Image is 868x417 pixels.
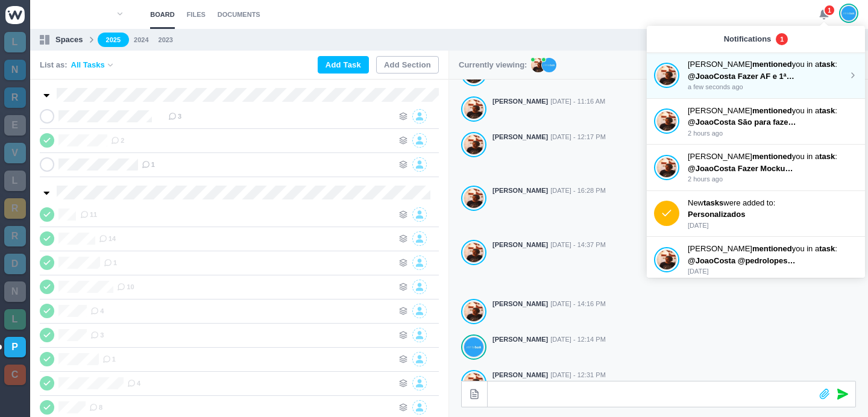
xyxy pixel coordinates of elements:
a: R [4,198,26,219]
p: [PERSON_NAME] you in a : [688,151,858,163]
img: Antonio Lopes [464,134,483,155]
span: 1 [142,160,155,169]
span: [DATE] - 12:17 PM [550,132,606,142]
strong: [PERSON_NAME] [492,370,548,380]
p: New were added to: [688,197,858,209]
p: [PERSON_NAME] you in a : [688,58,848,71]
span: [DATE] - 14:16 PM [550,299,606,309]
img: winio [5,6,25,24]
span: [DATE] - 12:14 PM [550,334,606,345]
strong: [PERSON_NAME] [492,132,548,142]
p: [PERSON_NAME] you in a : [688,105,858,117]
span: 3 [90,330,104,340]
img: spaces [40,35,49,45]
strong: mentioned [752,244,792,253]
button: Add Task [318,56,369,74]
span: 8 [89,403,102,412]
span: [DATE] - 14:37 PM [550,240,606,250]
img: Antonio Lopes [464,301,483,322]
img: Antonio Lopes [657,65,676,86]
strong: mentioned [752,106,792,115]
p: Currently viewing: [459,59,527,71]
strong: [PERSON_NAME] [492,96,548,107]
strong: mentioned [752,60,792,69]
img: Antonio Lopes [464,242,483,263]
div: List as: [40,59,115,71]
strong: task [819,152,835,161]
span: 14 [99,234,116,243]
strong: task [819,244,835,253]
a: D [4,254,26,274]
span: 1 [776,33,788,45]
a: Antonio Lopes [PERSON_NAME]mentionedyou in atask: @JoaoCosta Fazer AF e 1ª folha To Do a few seco... [654,58,858,92]
a: Antonio Lopes [PERSON_NAME]mentionedyou in atask: @JoaoCosta Fazer Mockup A5. anexo o logotipo e ... [654,151,858,184]
span: 10 [117,282,134,292]
img: João Tosta [841,5,856,21]
a: 2025 [98,33,129,48]
span: [DATE] - 11:16 AM [550,96,605,107]
a: Newtaskswere added to: Personalizados [DATE] [654,197,858,231]
strong: task [819,106,835,115]
img: AL [531,58,546,72]
p: 2 hours ago [688,128,858,139]
img: Antonio Lopes [657,157,676,178]
p: a few seconds ago [688,82,848,92]
span: [DATE] - 16:28 PM [550,186,606,196]
strong: [PERSON_NAME] [492,186,548,196]
span: @JoaoCosta Fazer AF e 1ª folha To Do [688,72,831,81]
a: Antonio Lopes [PERSON_NAME]mentionedyou in atask: @JoaoCosta @pedrolopes Fazer propostas do A5 Li... [654,243,858,277]
span: All Tasks [71,59,105,71]
p: [DATE] [688,266,858,277]
a: 2023 [159,35,173,45]
span: 1 [823,4,835,16]
span: 4 [127,378,140,388]
img: Antonio Lopes [464,99,483,119]
a: 2024 [134,35,148,45]
img: JT [542,58,556,72]
span: 4 [90,306,104,316]
span: 1 [102,354,116,364]
img: Antonio Lopes [464,188,483,208]
a: N [4,281,26,302]
p: 2 hours ago [688,174,858,184]
strong: [PERSON_NAME] [492,334,548,345]
p: Personalizados [688,208,796,221]
a: L [4,32,26,52]
a: N [4,60,26,80]
strong: [PERSON_NAME] [492,299,548,309]
a: L [4,171,26,191]
a: C [4,365,26,385]
span: [DATE] - 12:31 PM [550,370,606,380]
a: E [4,115,26,136]
p: [DATE] [688,221,858,231]
strong: tasks [703,198,723,207]
a: R [4,87,26,108]
strong: task [819,60,835,69]
p: [PERSON_NAME] you in a : [688,243,858,255]
img: João Tosta [464,337,483,357]
img: Antonio Lopes [657,249,676,270]
strong: [PERSON_NAME] [492,240,548,250]
a: Antonio Lopes [PERSON_NAME]mentionedyou in atask: @JoaoCosta São para fazer 40, mas 20 levam nome... [654,105,858,139]
strong: mentioned [752,152,792,161]
a: V [4,143,26,163]
span: 3 [168,111,181,121]
a: L [4,309,26,330]
img: Antonio Lopes [657,111,676,131]
span: 11 [80,210,97,219]
button: Add Section [376,56,439,74]
p: Spaces [55,34,83,46]
span: 2 [111,136,124,145]
a: P [4,337,26,357]
p: Notifications [724,33,772,45]
a: R [4,226,26,246]
span: 1 [104,258,117,268]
